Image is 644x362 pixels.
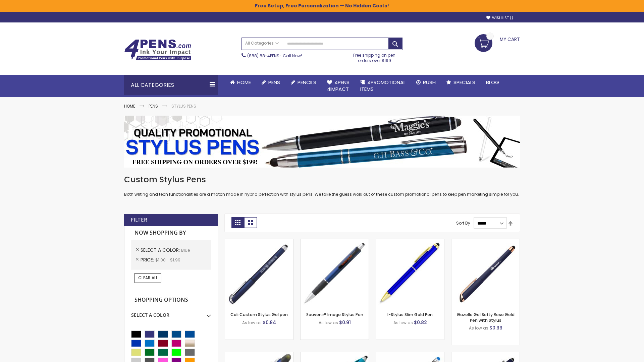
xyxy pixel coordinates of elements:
[376,352,444,358] a: Islander Softy Gel with Stylus - ColorJet Imprint-Blue
[346,50,403,63] div: Free shipping on pen orders over $199
[301,239,369,307] img: Souvenir® Image Stylus Pen-Blue
[469,325,488,331] span: As low as
[124,103,135,109] a: Home
[360,79,406,93] span: 4PROMOTIONAL ITEMS
[481,75,504,90] a: Blog
[486,79,499,86] span: Blog
[298,79,316,86] span: Pencils
[393,320,413,325] span: As low as
[355,75,411,97] a: 4PROMOTIONALITEMS
[247,53,279,59] a: (888) 88-4PENS
[225,352,293,358] a: Souvenir® Jalan Highlighter Stylus Pen Combo-Blue
[319,320,338,325] span: As low as
[155,257,180,263] span: $1.00 - $1.99
[451,239,520,244] a: Gazelle Gel Softy Rose Gold Pen with Stylus-Blue
[489,324,502,331] span: $0.99
[138,275,158,281] span: Clear All
[423,79,436,86] span: Rush
[149,103,158,109] a: Pens
[225,239,293,307] img: Cali Custom Stylus Gel pen-Blue
[171,103,196,109] strong: Stylus Pens
[327,79,350,93] span: 4Pens 4impact
[131,226,211,240] strong: Now Shopping by
[453,79,475,86] span: Specials
[247,53,302,59] span: - Call Now!
[451,352,520,358] a: Custom Soft Touch® Metal Pens with Stylus-Blue
[414,319,427,326] span: $0.82
[376,239,444,307] img: I-Stylus Slim Gold-Blue
[376,239,444,244] a: I-Stylus Slim Gold-Blue
[456,220,470,226] label: Sort By
[486,15,513,20] a: Wishlist
[242,38,282,49] a: All Categories
[451,239,520,307] img: Gazelle Gel Softy Rose Gold Pen with Stylus-Blue
[141,256,155,263] span: Price
[124,39,191,61] img: 4Pens Custom Pens and Promotional Products
[181,247,190,253] span: Blue
[225,75,256,90] a: Home
[124,174,520,197] div: Both writing and tech functionalities are a match made in hybrid perfection with stylus pens. We ...
[263,319,276,326] span: $0.84
[441,75,481,90] a: Specials
[306,312,363,317] a: Souvenir® Image Stylus Pen
[141,247,181,253] span: Select A Color
[231,217,244,228] strong: Grid
[411,75,441,90] a: Rush
[339,319,351,326] span: $0.91
[387,312,433,317] a: I-Stylus Slim Gold Pen
[131,293,211,307] strong: Shopping Options
[237,79,251,86] span: Home
[124,174,520,185] h1: Custom Stylus Pens
[322,75,355,97] a: 4Pens4impact
[301,239,369,244] a: Souvenir® Image Stylus Pen-Blue
[230,312,288,317] a: Cali Custom Stylus Gel pen
[457,312,515,323] a: Gazelle Gel Softy Rose Gold Pen with Stylus
[131,216,147,224] strong: Filter
[124,75,218,95] div: All Categories
[256,75,285,90] a: Pens
[301,352,369,358] a: Neon Stylus Highlighter-Pen Combo-Blue
[285,75,322,90] a: Pencils
[124,116,520,168] img: Stylus Pens
[135,273,161,283] a: Clear All
[268,79,280,86] span: Pens
[225,239,293,244] a: Cali Custom Stylus Gel pen-Blue
[242,320,262,325] span: As low as
[131,307,211,318] div: Select A Color
[245,41,279,46] span: All Categories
